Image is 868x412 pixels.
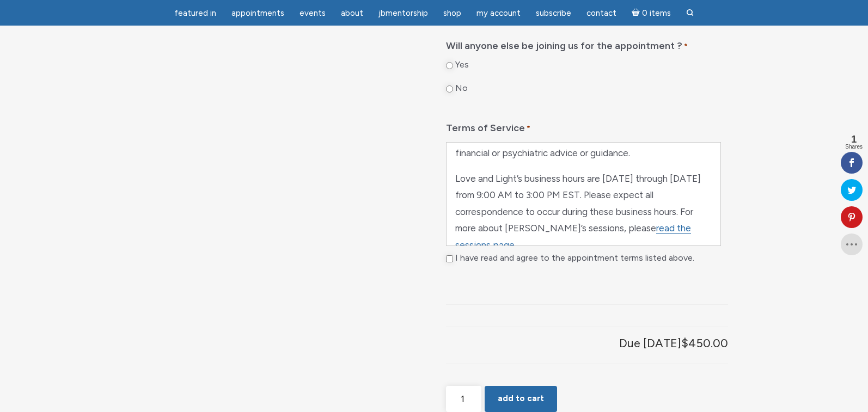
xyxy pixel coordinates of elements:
[443,8,461,18] span: Shop
[845,144,863,150] span: Shares
[378,8,428,18] span: JBMentorship
[299,8,326,18] span: Events
[174,8,216,18] span: featured in
[586,8,616,18] span: Contact
[485,386,557,412] button: Add to cart
[681,336,728,350] span: $450.00
[845,134,863,144] span: 1
[168,3,223,24] a: featured in
[642,9,671,17] span: 0 items
[470,3,527,24] a: My Account
[334,3,370,24] a: About
[437,3,468,24] a: Shop
[529,3,578,24] a: Subscribe
[476,8,521,18] span: My Account
[341,8,363,18] span: About
[536,8,571,18] span: Subscribe
[446,114,728,138] legend: Terms of Service
[293,3,332,24] a: Events
[372,3,435,24] a: JBMentorship
[619,333,728,354] p: Due [DATE]
[446,32,728,56] legend: Will anyone else be joining us for the appointment ?
[580,3,623,24] a: Contact
[225,3,291,24] a: Appointments
[455,131,683,158] each: NOT be substituted for any professional medical, legal, financial or psychiatric advice or guidance.
[455,170,712,254] p: Love and Light’s business hours are [DATE] through [DATE] from 9:00 AM to 3:00 PM EST. Please exp...
[632,8,642,18] i: Cart
[625,2,677,24] a: Cart0 items
[455,59,469,71] label: Yes
[231,8,284,18] span: Appointments
[455,253,694,264] label: I have read and agree to the appointment terms listed above.
[455,83,468,94] label: No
